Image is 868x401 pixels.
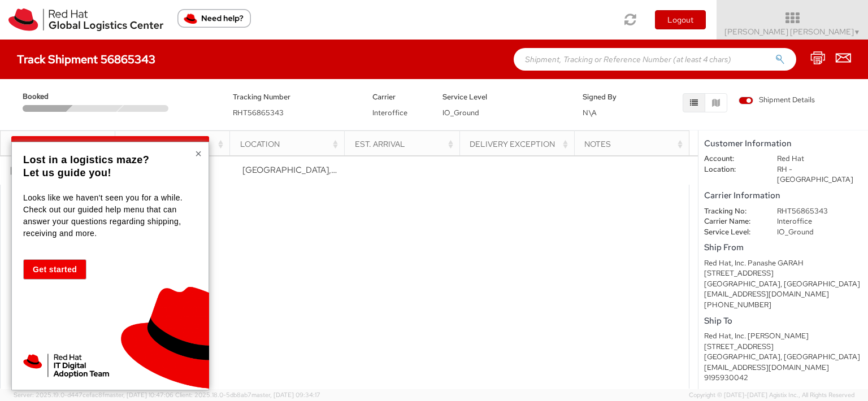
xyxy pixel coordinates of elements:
[854,28,861,37] span: ▼
[704,363,862,373] div: [EMAIL_ADDRESS][DOMAIN_NAME]
[242,164,511,176] span: RALEIGH, NC, US
[704,258,862,269] div: Red Hat, Inc. Panashe GARAH
[372,108,407,117] span: Interoffice
[372,93,426,101] h5: Carrier
[739,95,815,106] span: Shipment Details
[442,108,479,117] span: IO_Ground
[240,138,341,150] div: Location
[704,352,862,363] div: [GEOGRAPHIC_DATA], [GEOGRAPHIC_DATA]
[23,192,194,239] p: Looks like we haven't seen you for a while. Check out our guided help menu that can answer your q...
[195,148,202,159] button: Close
[175,391,320,399] span: Client: 2025.18.0-5db8ab7
[739,95,815,107] label: Shipment Details
[23,259,86,280] button: Get started
[696,206,769,217] dt: Tracking No:
[23,91,71,102] span: Booked
[583,93,636,101] h5: Signed By
[696,216,769,227] dt: Carrier Name:
[696,164,769,175] dt: Location:
[704,316,862,326] h5: Ship To
[355,138,456,150] div: Est. Arrival
[105,391,173,399] span: master, [DATE] 10:47:06
[8,8,163,31] img: rh-logistics-00dfa346123c4ec078e1.svg
[251,391,320,399] span: master, [DATE] 09:34:17
[704,268,862,279] div: [STREET_ADDRESS]
[704,139,862,149] h5: Customer Information
[704,373,862,383] div: 9195930042
[689,391,854,400] span: Copyright © [DATE]-[DATE] Agistix Inc., All Rights Reserved
[23,154,149,165] strong: Lost in a logistics maze?
[704,289,862,300] div: [EMAIL_ADDRESS][DOMAIN_NAME]
[704,342,862,352] div: [STREET_ADDRESS]
[514,48,796,71] input: Shipment, Tracking or Reference Number (at least 4 chars)
[704,243,862,252] h5: Ship From
[696,227,769,238] dt: Service Level:
[177,9,251,28] button: Need help?
[23,167,111,178] strong: Let us guide you!
[724,27,861,37] span: [PERSON_NAME] [PERSON_NAME]
[696,154,769,164] dt: Account:
[11,138,112,150] div: Date and Time
[14,391,173,399] span: Server: 2025.19.0-d447cefac8f
[583,108,597,117] span: N\A
[655,10,706,29] button: Logout
[704,300,862,311] div: [PHONE_NUMBER]
[704,331,862,342] div: Red Hat, Inc. [PERSON_NAME]
[17,53,155,66] h4: Track Shipment 56865343
[704,191,862,200] h5: Carrier Information
[233,93,356,101] h5: Tracking Number
[584,138,685,150] div: Notes
[470,138,571,150] div: Delivery Exception
[704,279,862,290] div: [GEOGRAPHIC_DATA], [GEOGRAPHIC_DATA]
[442,93,566,101] h5: Service Level
[233,108,284,117] span: RHT56865343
